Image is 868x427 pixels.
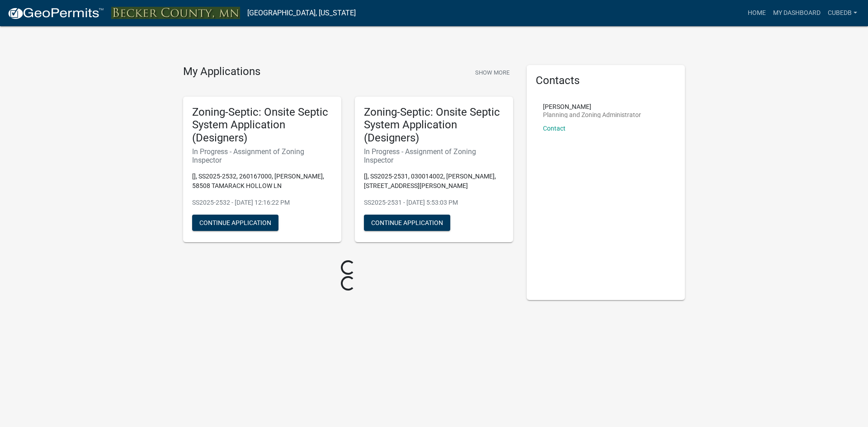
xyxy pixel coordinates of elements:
h5: Contacts [536,74,676,87]
h4: My Applications [183,65,260,79]
h5: Zoning-Septic: Onsite Septic System Application (Designers) [192,106,332,145]
img: Becker County, Minnesota [111,7,240,19]
a: Contact [543,125,566,132]
p: [], SS2025-2531, 030014002, [PERSON_NAME], [STREET_ADDRESS][PERSON_NAME] [364,172,504,191]
p: [], SS2025-2532, 260167000, [PERSON_NAME], 58508 TAMARACK HOLLOW LN [192,172,332,191]
button: Show More [472,65,513,80]
p: SS2025-2532 - [DATE] 12:16:22 PM [192,198,332,207]
a: Home [744,5,769,22]
a: [GEOGRAPHIC_DATA], [US_STATE] [247,5,356,21]
p: [PERSON_NAME] [543,103,641,110]
h6: In Progress - Assignment of Zoning Inspector [364,147,504,164]
h6: In Progress - Assignment of Zoning Inspector [192,147,332,164]
h5: Zoning-Septic: Onsite Septic System Application (Designers) [364,106,504,145]
p: Planning and Zoning Administrator [543,112,641,118]
p: SS2025-2531 - [DATE] 5:53:03 PM [364,198,504,207]
a: My Dashboard [769,5,824,22]
button: Continue Application [364,215,450,231]
a: CubedB [824,5,861,22]
button: Continue Application [192,215,278,231]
